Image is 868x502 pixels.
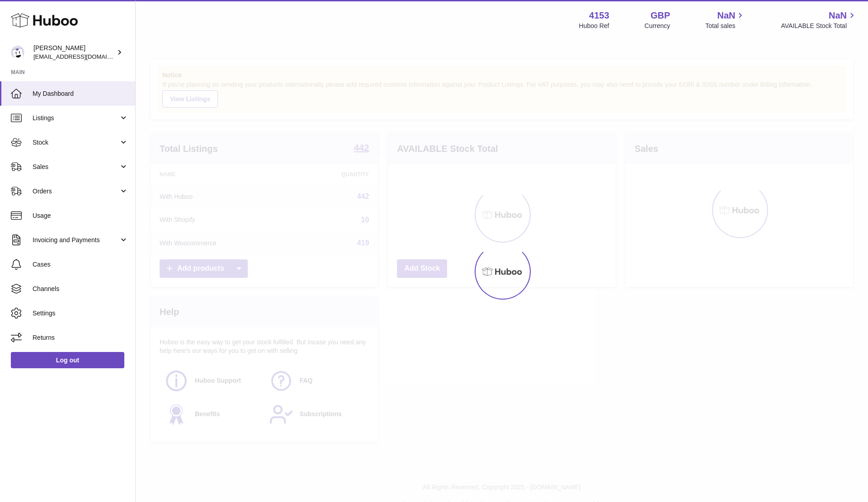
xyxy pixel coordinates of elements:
[705,9,745,30] a: NaN Total sales
[33,163,119,171] span: Sales
[829,9,847,22] span: NaN
[33,260,128,269] span: Cases
[33,236,119,244] span: Invoicing and Payments
[705,22,745,30] span: Total sales
[33,53,133,60] span: [EMAIL_ADDRESS][DOMAIN_NAME]
[33,309,128,318] span: Settings
[33,138,119,147] span: Stock
[33,44,115,61] div: [PERSON_NAME]
[11,352,124,368] a: Log out
[781,9,857,30] a: NaN AVAILABLE Stock Total
[781,22,857,30] span: AVAILABLE Stock Total
[33,211,128,220] span: Usage
[33,114,119,122] span: Listings
[33,285,128,293] span: Channels
[33,89,128,98] span: My Dashboard
[589,9,609,22] strong: 4153
[33,187,119,196] span: Orders
[11,46,24,59] img: sales@kasefilters.com
[717,9,735,22] span: NaN
[651,9,670,22] strong: GBP
[579,22,609,30] div: Huboo Ref
[33,333,128,342] span: Returns
[645,22,670,30] div: Currency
